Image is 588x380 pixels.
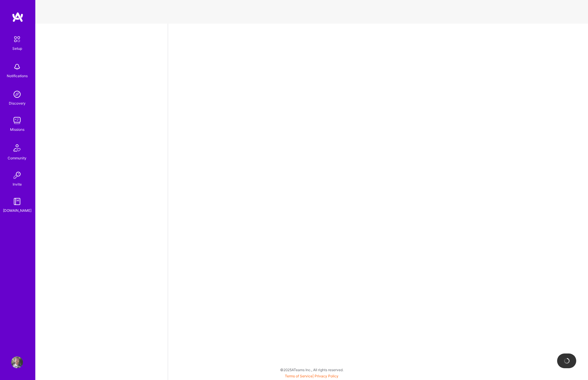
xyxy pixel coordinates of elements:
div: [DOMAIN_NAME] [3,207,31,214]
div: Invite [13,181,22,187]
div: Missions [10,126,24,133]
img: setup [11,33,23,45]
div: Community [8,155,26,161]
a: User Avatar [10,356,24,368]
div: Discovery [9,100,26,106]
img: logo [12,12,24,22]
div: © 2025 ATeams Inc., All rights reserved. [35,362,588,377]
img: bell [11,61,23,73]
img: User Avatar [11,356,23,368]
span: | [285,374,338,378]
div: Notifications [7,73,28,79]
img: Community [10,141,24,155]
img: guide book [11,196,23,207]
img: loading [563,357,571,365]
img: Invite [11,169,23,181]
a: Terms of Service [285,374,313,378]
div: Setup [12,45,22,52]
a: Privacy Policy [315,374,338,378]
img: teamwork [11,115,23,126]
img: discovery [11,88,23,100]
